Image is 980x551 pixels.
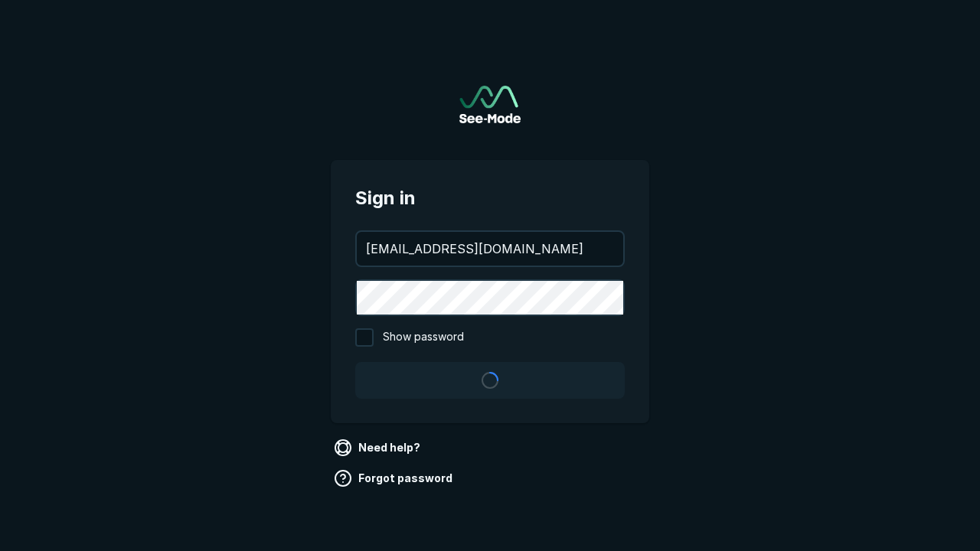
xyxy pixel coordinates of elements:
span: Sign in [355,184,625,212]
span: Show password [383,328,464,347]
input: your@email.com [357,232,623,266]
a: Go to sign in [459,86,521,123]
a: Need help? [331,435,426,460]
a: Forgot password [331,466,459,491]
img: See-Mode Logo [459,86,521,123]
